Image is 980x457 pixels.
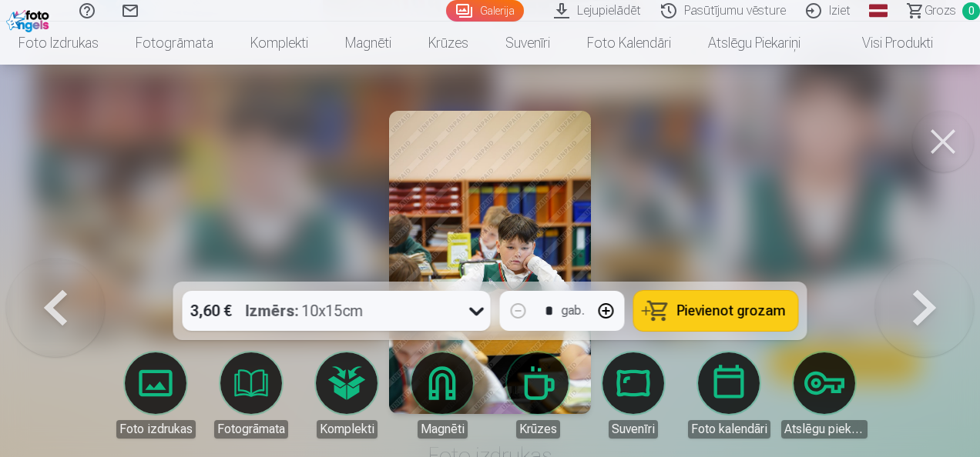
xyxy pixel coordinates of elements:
a: Magnēti [327,22,410,65]
a: Fotogrāmata [117,22,232,65]
div: gab. [562,302,585,320]
span: Grozs [925,2,956,20]
strong: Izmērs : [246,300,299,322]
a: Foto kalendāri [569,22,690,65]
a: Visi produkti [819,22,951,65]
span: Pievienot grozam [677,304,786,318]
a: Krūzes [410,22,487,65]
button: Pievienot grozam [634,291,798,331]
span: 0 [962,2,980,20]
a: Komplekti [232,22,327,65]
div: 10x15cm [246,291,364,331]
a: Atslēgu piekariņi [690,22,819,65]
a: Suvenīri [487,22,569,65]
img: /fa1 [6,6,53,32]
div: 3,60 € [183,291,240,331]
